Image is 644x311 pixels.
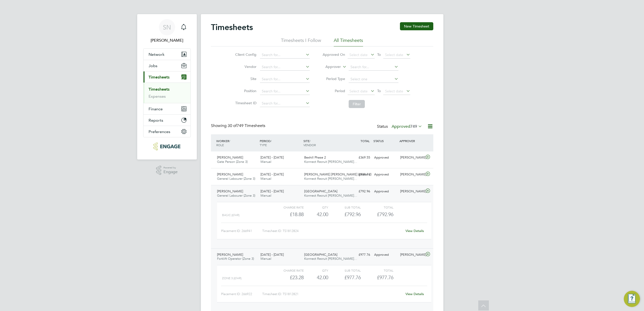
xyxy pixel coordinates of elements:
[234,101,256,105] label: Timesheet ID
[260,88,310,95] input: Search for...
[228,123,237,128] span: 30 of
[372,153,398,162] div: Approved
[221,290,262,298] div: Placement ID: 266922
[149,118,163,123] span: Reports
[377,123,423,130] div: Status
[398,136,424,145] div: APPROVER
[149,94,166,99] a: Expenses
[349,53,368,57] span: Select date
[222,213,240,217] span: Basic (£/HR)
[217,256,254,261] span: Forklift Operator (Zone 3)
[217,189,243,193] span: [PERSON_NAME]
[217,252,243,257] span: [PERSON_NAME]
[260,256,271,261] span: Manual
[271,273,303,282] div: £23.28
[217,160,248,164] span: Gate Person (Zone 3)
[260,193,271,198] span: Manual
[318,64,341,69] label: Approver
[149,63,157,68] span: Jobs
[377,211,393,217] span: £792.96
[281,37,321,46] li: Timesheets I Follow
[228,123,265,128] span: 749 Timesheets
[163,166,178,170] span: Powered by
[216,143,224,147] span: ROLE
[372,170,398,179] div: Approved
[271,267,303,273] div: Charge rate
[260,155,284,160] span: [DATE] - [DATE]
[260,100,310,107] input: Search for...
[163,24,171,31] span: SN
[385,89,403,93] span: Select date
[376,51,382,58] span: To
[262,227,402,235] div: Timesheet ID: TS1812824
[376,88,382,94] span: To
[309,139,311,143] span: /
[304,210,328,219] div: 42.00
[346,153,372,162] div: £369.55
[260,64,310,71] input: Search for...
[144,115,190,126] button: Reports
[260,172,284,176] span: [DATE] - [DATE]
[149,87,170,92] a: Timesheets
[144,71,190,83] button: Timesheets
[260,176,271,181] span: Manual
[304,252,337,257] span: [GEOGRAPHIC_DATA]
[260,189,284,193] span: [DATE] - [DATE]
[322,76,345,81] label: Period Type
[234,76,256,81] label: Site
[304,273,328,282] div: 42.00
[334,37,363,46] li: All Timesheets
[211,123,266,128] div: Showing
[322,89,345,93] label: Period
[304,160,357,164] span: Konnect Recruit [PERSON_NAME]…
[260,143,267,147] span: TYPE
[328,267,361,273] div: Sub Total
[410,124,417,129] span: 749
[385,53,403,57] span: Select date
[392,124,422,129] label: Approved
[222,276,242,280] span: zone 3 (£/HR)
[372,251,398,259] div: Approved
[304,256,357,261] span: Konnect Recruit [PERSON_NAME]…
[346,251,372,259] div: £977.76
[234,89,256,93] label: Position
[304,193,357,198] span: Konnect Recruit [PERSON_NAME]…
[217,172,243,176] span: [PERSON_NAME]
[302,136,346,149] div: SITE
[398,187,424,196] div: [PERSON_NAME]
[372,136,398,145] div: STATUS
[217,193,255,198] span: General Labourer (Zone 3)
[624,291,640,307] button: Engage Resource Center
[346,170,372,179] div: £509.76
[260,160,271,164] span: Manual
[303,143,316,147] span: VENDOR
[217,155,243,160] span: [PERSON_NAME]
[304,172,371,176] span: [PERSON_NAME] [PERSON_NAME] (phase 2)
[361,204,393,210] div: Total
[349,89,368,93] span: Select date
[271,210,303,219] div: £18.88
[406,229,424,233] a: View Details
[260,51,310,59] input: Search for...
[234,64,256,69] label: Vendor
[328,210,361,219] div: £792.96
[361,139,370,143] span: TOTAL
[149,75,170,80] span: Timesheets
[217,176,255,181] span: General Labourer (Zone 3)
[137,14,197,160] nav: Main navigation
[349,64,398,71] input: Search for...
[349,100,365,108] button: Filter
[215,136,259,149] div: WORKER
[400,22,433,30] button: New Timesheet
[372,187,398,196] div: Approved
[144,103,190,114] button: Finance
[149,52,164,57] span: Network
[361,267,393,273] div: Total
[221,227,262,235] div: Placement ID: 266941
[234,52,256,57] label: Client Config
[156,166,178,175] a: Powered byEngage
[260,252,284,257] span: [DATE] - [DATE]
[258,136,302,149] div: PERIOD
[144,49,190,60] button: Network
[304,204,328,210] div: QTY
